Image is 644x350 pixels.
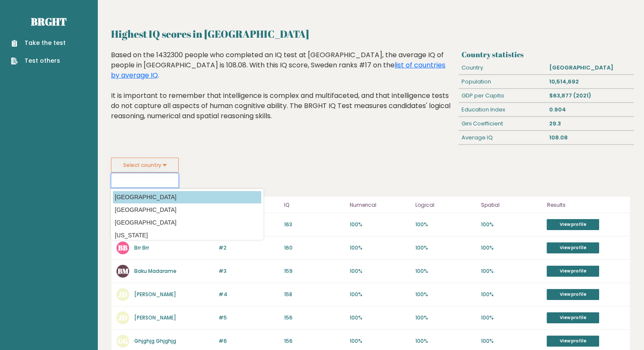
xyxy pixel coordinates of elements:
[459,131,546,144] div: Average IQ
[547,336,599,347] a: View profile
[111,60,445,80] a: list of countries by average IQ
[546,103,634,117] div: 0.904
[284,267,345,275] p: 159
[350,244,410,252] p: 100%
[134,291,176,298] a: [PERSON_NAME]
[350,267,410,275] p: 100%
[459,117,546,131] div: Gini Coefficient
[547,242,599,253] a: View profile
[481,314,542,322] p: 100%
[218,244,279,252] p: #2
[284,221,345,228] p: 163
[459,103,546,117] div: Education Index
[111,158,179,173] button: Select country
[118,266,129,276] text: BM
[415,291,476,298] p: 100%
[481,244,542,252] p: 100%
[218,337,279,345] p: #6
[113,191,261,203] option: [GEOGRAPHIC_DATA]
[134,244,149,251] a: Brr Brr
[462,50,630,59] h3: Country statistics
[113,229,261,242] option: [US_STATE]
[481,291,542,298] p: 100%
[459,61,546,75] div: Country
[118,243,127,253] text: BB
[547,289,599,300] a: View profile
[546,75,634,89] div: 10,514,692
[350,314,410,322] p: 100%
[481,267,542,275] p: 100%
[11,56,66,65] a: Test others
[546,61,634,75] div: [GEOGRAPHIC_DATA]
[284,314,345,322] p: 156
[284,200,345,210] p: IQ
[113,204,261,216] option: [GEOGRAPHIC_DATA]
[11,39,66,47] a: Take the test
[350,200,410,210] p: Numerical
[284,291,345,298] p: 158
[415,337,476,345] p: 100%
[547,312,599,323] a: View profile
[111,50,455,134] div: Based on the 1432300 people who completed an IQ test at [GEOGRAPHIC_DATA], the average IQ of peop...
[459,89,546,103] div: GDP per Capita
[415,200,476,210] p: Logical
[350,221,410,228] p: 100%
[218,267,279,275] p: #3
[547,219,599,230] a: View profile
[218,314,279,322] p: #5
[415,244,476,252] p: 100%
[547,266,599,277] a: View profile
[547,200,625,210] p: Results
[111,26,630,42] h2: Highest IQ scores in [GEOGRAPHIC_DATA]
[415,267,476,275] p: 100%
[118,289,127,299] text: JD
[113,217,261,229] option: [GEOGRAPHIC_DATA]
[546,89,634,103] div: $63,877 (2021)
[350,291,410,298] p: 100%
[31,15,66,28] a: Brght
[459,75,546,89] div: Population
[546,131,634,144] div: 108.08
[284,337,345,345] p: 156
[546,117,634,131] div: 29.3
[284,244,345,252] p: 160
[350,337,410,345] p: 100%
[481,221,542,228] p: 100%
[134,267,177,275] a: Baku Madarame
[415,221,476,228] p: 100%
[118,336,128,346] text: GG
[218,291,279,298] p: #4
[481,200,542,210] p: Spatial
[134,314,176,321] a: [PERSON_NAME]
[481,337,542,345] p: 100%
[111,173,179,188] input: Select your country
[134,337,176,344] a: Ghjghjg Ghjghjg
[415,314,476,322] p: 100%
[118,313,127,322] text: JD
